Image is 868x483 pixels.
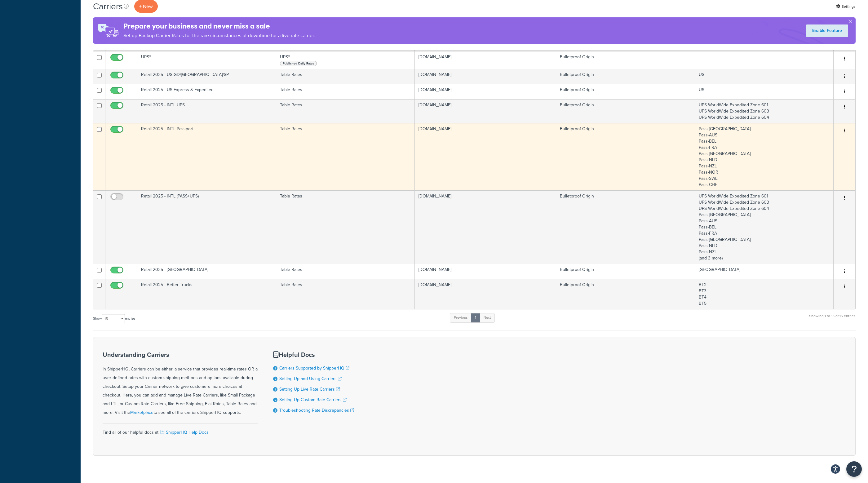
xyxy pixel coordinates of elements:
[276,84,415,99] td: Table Rates
[556,69,695,84] td: Bulletproof Origin
[103,423,258,437] div: Find all of our helpful docs at:
[556,190,695,264] td: Bulletproof Origin
[695,264,834,279] td: [GEOGRAPHIC_DATA]
[415,99,556,123] td: [DOMAIN_NAME]
[695,84,834,99] td: US
[123,31,315,40] p: Set up Backup Carrier Rates for the rare circumstances of downtime for a live rate carrier.
[556,264,695,279] td: Bulletproof Origin
[137,99,276,123] td: Retail 2025 - INTL UPS
[695,99,834,123] td: UPS WorldWide Expedited Zone 601 UPS WorldWide Expedited Zone 603 UPS WorldWide Expedited Zone 604
[809,312,856,326] div: Showing 1 to 15 of 15 entries
[450,313,472,322] a: Previous
[556,99,695,123] td: Bulletproof Origin
[93,0,123,12] h1: Carriers
[279,386,340,392] a: Setting Up Live Rate Carriers
[556,51,695,69] td: Bulletproof Origin
[137,69,276,84] td: Retail 2025 - US GD/[GEOGRAPHIC_DATA]/SP
[103,351,258,358] h3: Understanding Carriers
[279,375,342,382] a: Setting Up and Using Carriers
[102,314,125,323] select: Showentries
[276,279,415,309] td: Table Rates
[846,461,862,477] button: Open Resource Center
[137,51,276,69] td: UPS®
[93,314,135,323] label: Show entries
[471,313,480,322] a: 1
[276,264,415,279] td: Table Rates
[137,84,276,99] td: Retail 2025 - US Express & Expedited
[556,84,695,99] td: Bulletproof Origin
[137,264,276,279] td: Retail 2025 - [GEOGRAPHIC_DATA]
[276,99,415,123] td: Table Rates
[836,2,856,11] a: Settings
[695,123,834,190] td: Pass-[GEOGRAPHIC_DATA] Pass-AUS Pass-BEL Pass-FRA Pass-[GEOGRAPHIC_DATA] Pass-NLD Pass-NZL Pass-N...
[280,61,317,66] span: Published Daily Rates
[695,69,834,84] td: US
[415,279,556,309] td: [DOMAIN_NAME]
[93,17,123,44] img: ad-rules-rateshop-fe6ec290ccb7230408bd80ed9643f0289d75e0ffd9eb532fc0e269fcd187b520.png
[137,279,276,309] td: Retail 2025 - Better Trucks
[556,279,695,309] td: Bulletproof Origin
[130,409,153,416] a: Marketplace
[276,123,415,190] td: Table Rates
[276,190,415,264] td: Table Rates
[806,24,848,37] a: Enable Feature
[279,397,347,403] a: Setting Up Custom Rate Carriers
[159,429,209,436] a: ShipperHQ Help Docs
[276,69,415,84] td: Table Rates
[137,123,276,190] td: Retail 2025 - INTL Passport
[279,407,354,414] a: Troubleshooting Rate Discrepancies
[103,351,258,417] div: In ShipperHQ, Carriers can be either, a service that provides real-time rates OR a user-defined r...
[480,313,495,322] a: Next
[415,84,556,99] td: [DOMAIN_NAME]
[695,279,834,309] td: BT2 BT3 BT4 BT5
[695,190,834,264] td: UPS WorldWide Expedited Zone 601 UPS WorldWide Expedited Zone 603 UPS WorldWide Expedited Zone 60...
[415,51,556,69] td: [DOMAIN_NAME]
[415,123,556,190] td: [DOMAIN_NAME]
[273,351,354,358] h3: Helpful Docs
[279,365,349,371] a: Carriers Supported by ShipperHQ
[137,190,276,264] td: Retail 2025 - INTL (PASS+UPS)
[123,21,315,31] h4: Prepare your business and never miss a sale
[415,69,556,84] td: [DOMAIN_NAME]
[276,51,415,69] td: UPS®
[556,123,695,190] td: Bulletproof Origin
[415,264,556,279] td: [DOMAIN_NAME]
[415,190,556,264] td: [DOMAIN_NAME]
